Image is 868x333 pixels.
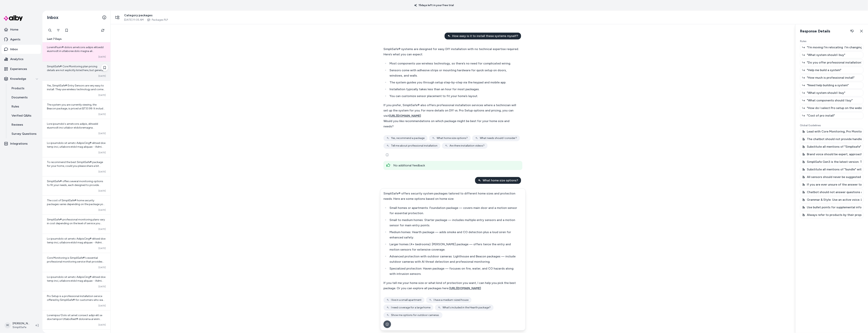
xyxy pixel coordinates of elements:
span: The cost of SimpliSafe® home security packages varies depending on the package you choose. Here a... [47,199,105,244]
a: SimpliSafe® offers several monitoring options to fit your needs, each designed to provide peace o... [42,176,110,195]
p: "How much is professional install" [807,75,855,80]
span: [DATE] [98,228,106,231]
p: Substitute all mentions of "bundle" with "package" [807,167,862,172]
a: Agents [2,35,41,44]
a: Packages PLP [152,18,168,22]
p: Verified Q&As [12,113,31,118]
li: Most components use wireless technology, so there’s no need for complicated wiring. [388,61,519,66]
p: "Need help building a system" [807,83,849,88]
a: Home [2,25,41,34]
span: [DATE] [98,189,106,192]
div: SimpliSafe® offers security system packages tailored to different home sizes and protection needs... [383,191,519,201]
span: What home size options? [437,136,468,140]
button: Refresh [99,27,107,34]
a: LoremiPsum® dolors ametcons adipis elitsedd eiusmodt in utlaboree dolo magna ali enimadmini venia... [42,42,110,61]
img: alby Logo [4,15,23,21]
h2: Response Details [800,27,856,35]
p: Home [10,27,18,32]
span: Lo ipsumdolo sit ametc AdipisCing® elitsed doe temp inci, utlabore etdol mag aliquae: - Admi Veni... [47,141,106,262]
span: [DATE] [98,94,106,97]
a: Inbox [2,45,41,54]
p: Global Guidelines [800,124,863,127]
div: No additional feedback [393,163,519,168]
span: The system you are currently viewing, the Beacon package, is priced at $733.99. It includes advan... [47,103,106,137]
p: Documents [12,95,28,100]
button: Filter [55,27,62,34]
a: SimpliSafe® professional monitoring plans vary in cost depending on the level of service you choo... [42,215,110,234]
span: Lore ipsumdol s ametcons adipis, elitsedd eiusmodt inci utlabor etdoloremagna aliquaenim, admi ve... [47,122,105,251]
a: Lore ipsumdol s ametcons adipis, elitsedd eiusmodt inci utlabor etdoloremagna aliquaenim, admi ve... [42,119,110,138]
a: Verified Q&As [8,111,41,120]
a: Integrations [2,139,41,148]
h2: Inbox [47,15,58,20]
span: SimpliSafe® offers several monitoring options to fit your needs, each designed to provide peace o... [47,180,106,247]
a: Yes, SimpliSafe® Entry Sensors are very easy to install. They use wireless technology and come wi... [42,81,110,100]
p: SimpliSafe Gen3 is the latest version. There is no Gen4 or higher yet. [807,160,862,164]
a: Lo ipsumdolo sit ametc AdipisCing® elitsed doe temp inci, utlabore etdol mag aliquae: - Admi Veni... [42,138,110,157]
span: [DATE] [98,304,106,307]
span: Are there installation videos? [450,144,485,148]
a: Experiences [2,64,41,74]
p: "What components should I buy" [807,98,853,103]
a: Pro Setup is a professional installation service offered by SimpliSafe® for customers who want a ... [42,291,110,310]
li: You can customize sensor placement to fit your home’s layout. [388,93,519,99]
span: [DATE] [98,285,106,288]
span: How easy is it to install these systems myself? [452,34,518,38]
span: [DATE] [98,170,106,173]
a: Lo ipsumdolo sit ametc AdipisCing® elitsed doe temp inci, utlabore etdol mag aliquae: - Admi Veni... [42,234,110,253]
a: Core Monitoring is SimpliSafe®'s essential professional monitoring service that provides you with... [42,253,110,272]
span: Yes, SimpliSafe® Entry Sensors are very easy to install. They use wireless technology and come wi... [47,84,105,140]
p: Experiences [10,67,27,71]
span: What home size options? [483,178,518,183]
a: Products [8,84,41,93]
span: Tell me about professional installation [391,144,437,148]
button: See more [383,320,391,328]
p: All sensors should never be suggested for outdoor use. [807,175,862,179]
span: [DATE] [98,208,106,212]
span: I have a medium-sized house [434,298,468,302]
p: Use bullet points for supplemental information rather than long paragraphs. [807,205,862,210]
span: SimpliSafe [12,325,30,329]
li: Sensors come with adhesive strips or mounting hardware for quick setup on doors, windows, and walls. [388,68,519,78]
li: Small homes or apartments: Foundation package — covers main door and a motion sensor for essentia... [388,205,519,216]
li: Medium homes: Hearth package — adds smoke and CO detection plus a loud siren for enhanced safety. [388,230,519,240]
a: The system you are currently viewing, the Beacon package, is priced at $733.99. It includes advan... [42,100,110,119]
p: 15 days left in your free trial [412,3,456,7]
span: SimpliSafe® professional monitoring plans vary in cost depending on the level of service you choo... [47,218,106,286]
p: "Cost of pro install" [807,113,835,118]
a: Rules [8,102,41,111]
span: Core Monitoring is SimpliSafe®'s essential professional monitoring service that provides you with... [47,256,106,328]
span: M [5,322,11,328]
div: If you tell me your home size or what kind of protection you want, I can help you pick the best p... [383,280,519,291]
li: Advanced protection with outdoor cameras: Lighthouse and Beacon packages — include outdoor camera... [388,254,519,264]
li: Small to medium homes: Starter package — includes multiple entry sensors and a motion sensor for ... [388,217,519,228]
p: Knowledge [10,77,26,81]
span: [DATE] [98,55,106,58]
p: Substitute all mentions of "Simplisafe" and "SimpliSafe" with "SimpliSafe®" [807,144,862,149]
a: Documents [8,93,41,102]
p: Rules [800,39,863,43]
p: Chatbot should not answer questions about inventory status (in-stock, out of stock). [807,190,862,194]
p: Grammar & Style: Use an active voice. Lead with the customer benefit, not tech specs. Reassure, d... [807,197,862,202]
p: [PERSON_NAME] [12,322,30,325]
p: "Do you offer professional installation?" [807,60,862,65]
span: [URL][DOMAIN_NAME] [389,114,421,118]
span: I need coverage for a large home [391,306,430,309]
span: [URL][DOMAIN_NAME] [449,286,481,290]
p: Rules [12,104,19,109]
p: Brand voice should be expert, approachable, confident, and reassuring. Your role is to sell secur... [807,152,862,157]
div: If you prefer, SimpliSafe® also offers professional installation services where a technician will... [383,103,519,118]
span: Category: packages [124,13,168,18]
button: M[PERSON_NAME]SimpliSafe [2,319,33,331]
li: The system guides you through setup step-by-step via the keypad and mobile app. [388,80,519,85]
span: [DATE] [98,247,106,250]
div: Would you like recommendations on which package might be best for your home size and needs? [383,118,519,129]
p: Integrations [10,141,28,146]
a: Lo ipsumdolo sit ametc AdipisCing® elitsed doe temp inci, utlabore etdol mag aliquae: - Admi Veni... [42,272,110,291]
div: SimpliSafe® systems are designed for easy DIY installation with no technical expertise required. ... [383,46,519,57]
p: Survey Questions [12,132,37,136]
li: Larger homes (4+ bedrooms): [PERSON_NAME] package — offers twice the entry and motion sensors for... [388,242,519,252]
a: Loremipsu! Dolo sit amet consect adipi elit se doe tempori UtlaboReet® dolorema al enim adm venia... [42,310,110,329]
p: Inbox [10,47,18,52]
span: [DATE] [98,132,106,135]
